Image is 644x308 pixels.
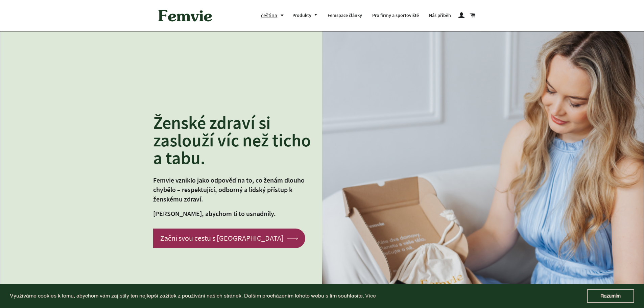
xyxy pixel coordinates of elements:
[323,7,367,24] a: Femspace články
[155,5,216,26] img: Femvie
[153,175,312,204] p: Femvie vzniklo jako odpověď na to, co ženám dlouho chybělo – respektující, odborný a lidský příst...
[10,291,587,301] span: Využíváme cookies k tomu, abychom vám zajistily ten nejlepší zážitek z používání našich stránek. ...
[561,264,641,296] iframe: Tidio Chat
[153,229,305,248] a: Začni svou cestu s [GEOGRAPHIC_DATA]
[364,291,377,301] a: learn more about cookies
[424,7,456,24] a: Náš příběh
[153,114,312,167] h2: Ženské zdraví si zaslouží víc než ticho a tabu.
[367,7,424,24] a: Pro firmy a sportoviště
[287,7,323,24] a: Produkty
[261,11,287,20] button: čeština
[153,209,312,218] p: [PERSON_NAME], abychom ti to usnadnily.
